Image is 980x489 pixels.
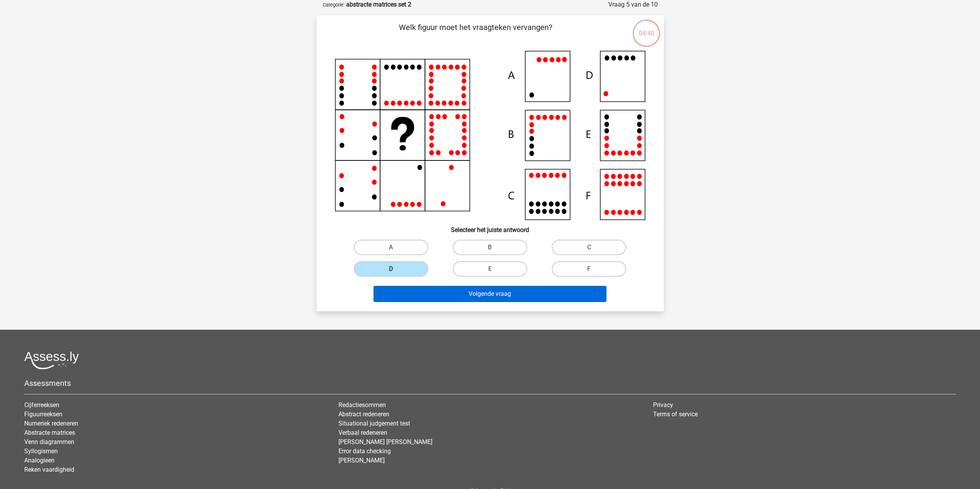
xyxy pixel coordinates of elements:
[453,261,527,277] label: E
[653,401,673,409] a: Privacy
[24,420,78,427] a: Numeriek redeneren
[338,401,386,409] a: Redactiesommen
[354,261,428,277] label: D
[24,351,79,369] img: Assessly logo
[24,466,74,473] a: Reken vaardigheid
[338,420,410,427] a: Situational judgement test
[24,447,58,455] a: Syllogismen
[323,2,345,8] small: Categorie:
[374,286,606,302] button: Volgende vraag
[338,429,387,436] a: Verbaal redeneren
[329,22,623,45] p: Welk figuur moet het vraagteken vervangen?
[24,411,62,418] a: Figuurreeksen
[24,457,55,464] a: Analogieen
[354,240,428,255] label: A
[338,457,385,464] a: [PERSON_NAME]
[552,261,626,277] label: F
[338,411,389,418] a: Abstract redeneren
[24,401,59,409] a: Cijferreeksen
[632,19,661,38] div: 04:40
[24,429,75,436] a: Abstracte matrices
[552,240,626,255] label: C
[24,438,74,446] a: Venn diagrammen
[453,240,527,255] label: B
[653,411,698,418] a: Terms of service
[329,220,652,234] h6: Selecteer het juiste antwoord
[338,438,432,446] a: [PERSON_NAME] [PERSON_NAME]
[346,1,411,8] strong: abstracte matrices set 2
[24,379,956,388] h5: Assessments
[338,447,391,455] a: Error data checking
